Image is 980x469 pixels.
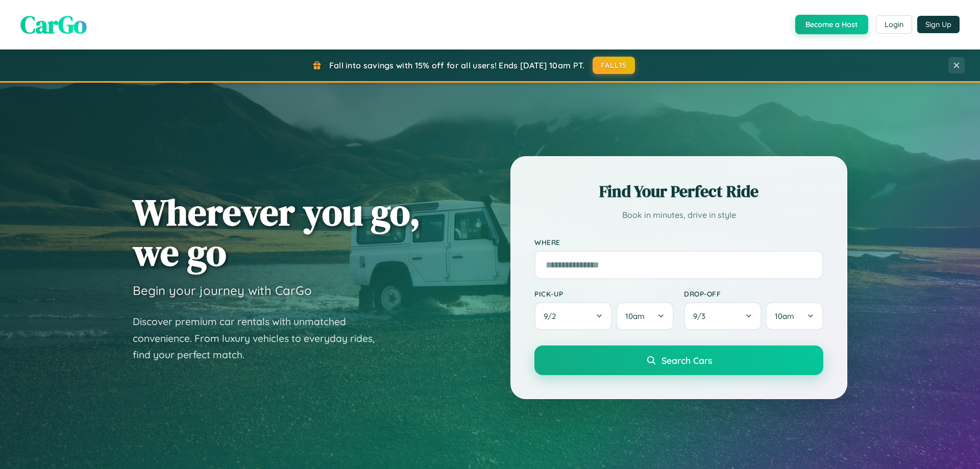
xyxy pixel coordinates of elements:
[593,57,635,74] button: FALL15
[766,302,823,330] button: 10am
[684,302,762,330] button: 9/3
[534,238,823,246] label: Where
[534,345,823,375] button: Search Cars
[661,355,712,366] span: Search Cars
[133,283,312,298] h3: Begin your journey with CarGo
[329,60,585,70] span: Fall into savings with 15% off for all users! Ends [DATE] 10am PT.
[534,302,612,330] button: 9/2
[20,8,87,41] span: CarGo
[534,289,674,298] label: Pick-up
[133,313,388,363] p: Discover premium car rentals with unmatched convenience. From luxury vehicles to everyday rides, ...
[544,311,561,321] span: 9 / 2
[534,180,823,203] h2: Find Your Perfect Ride
[684,289,823,298] label: Drop-off
[693,311,710,321] span: 9 / 3
[917,16,960,33] button: Sign Up
[876,15,912,34] button: Login
[534,208,823,223] p: Book in minutes, drive in style
[625,311,645,321] span: 10am
[133,192,421,273] h1: Wherever you go, we go
[616,302,674,330] button: 10am
[795,15,868,34] button: Become a Host
[775,311,794,321] span: 10am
